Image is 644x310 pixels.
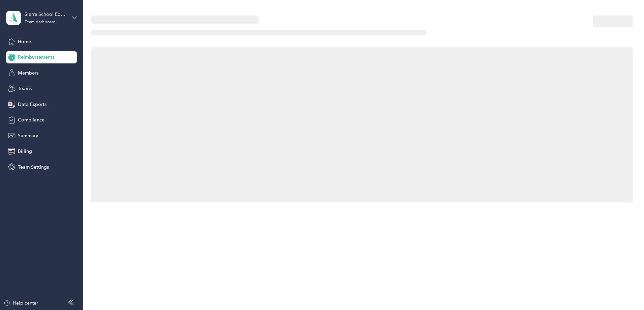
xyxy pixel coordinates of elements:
[18,69,38,77] span: Members
[18,132,38,139] span: Summary
[25,11,67,18] div: Sierra School Equipment
[18,54,54,61] span: Reimbursements
[4,300,38,307] button: Help center
[25,20,56,24] div: Team dashboard
[18,116,45,123] span: Compliance
[18,164,49,171] span: Team Settings
[18,101,47,108] span: Data Exports
[18,38,31,45] span: Home
[18,85,32,92] span: Teams
[18,148,32,155] span: Billing
[606,272,644,310] iframe: Everlance-gr Chat Button Frame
